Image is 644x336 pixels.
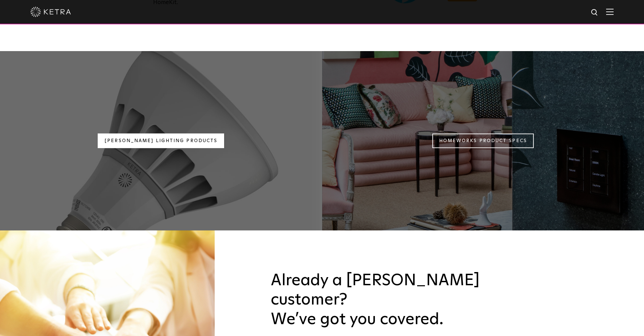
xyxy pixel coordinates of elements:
[432,134,534,148] a: Homeworks Product Specs
[591,8,599,17] img: search icon
[606,8,614,15] img: Hamburger%20Nav.svg
[98,134,224,148] a: [PERSON_NAME] Lighting Products
[30,7,71,17] img: ketra-logo-2019-white
[271,271,486,330] h3: Already a [PERSON_NAME] customer? We’ve got you covered.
